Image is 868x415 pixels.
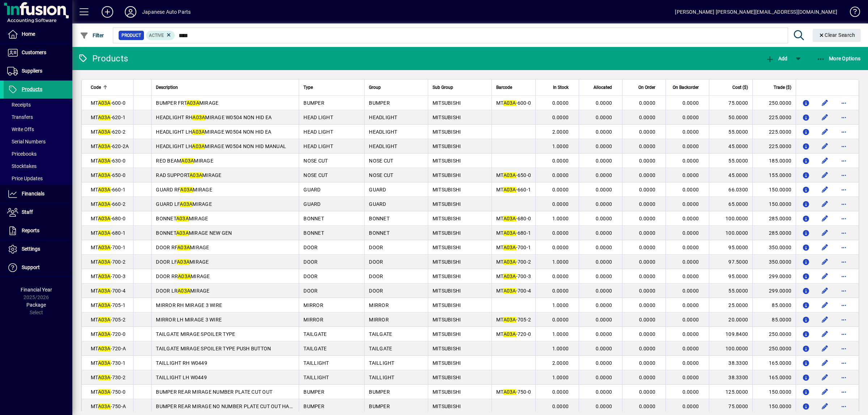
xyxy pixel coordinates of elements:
[838,155,850,167] button: More options
[369,172,393,178] span: NOSE CUT
[181,158,194,164] em: A03A
[819,299,831,311] button: Edit
[303,114,333,120] span: HEAD LIGHT
[596,273,612,279] span: 0.0000
[596,114,612,120] span: 0.0000
[98,129,111,135] em: A03A
[503,259,516,265] em: A03A
[4,185,72,203] a: Financials
[78,53,128,64] div: Products
[709,139,752,154] td: 45.0000
[596,230,612,236] span: 0.0000
[682,201,699,207] span: 0.0000
[819,386,831,398] button: Edit
[178,273,191,279] em: A03A
[819,227,831,239] button: Edit
[682,273,699,279] span: 0.0000
[98,245,111,250] em: A03A
[4,148,72,160] a: Pricebooks
[709,125,752,139] td: 55.0000
[682,216,699,221] span: 0.0000
[752,255,796,269] td: 350.0000
[192,143,205,149] em: A03A
[98,172,111,178] em: A03A
[709,240,752,255] td: 95.0000
[838,242,850,253] button: More options
[7,126,34,132] span: Write Offs
[156,201,212,207] span: GUARD LF MIRAGE
[627,83,662,91] div: On Order
[838,141,850,152] button: More options
[303,187,320,193] span: GUARD
[433,259,461,265] span: MITSUBISHI
[838,314,850,325] button: More options
[433,83,453,91] span: Sub Group
[838,169,850,181] button: More options
[369,129,397,135] span: HEADLIGHT
[709,269,752,284] td: 95.0000
[303,201,320,207] span: GUARD
[752,168,796,182] td: 155.0000
[819,271,831,282] button: Edit
[4,203,72,221] a: Staff
[709,284,752,298] td: 55.0000
[838,401,850,412] button: More options
[709,182,752,197] td: 66.0300
[593,83,612,91] span: Allocated
[838,256,850,268] button: More options
[156,273,210,279] span: DOOR RR MIRAGE
[496,172,531,178] span: MT -650-0
[22,246,40,252] span: Settings
[369,201,386,207] span: GUARD
[639,143,656,149] span: 0.0000
[91,172,125,178] span: MT -650-0
[4,160,72,172] a: Stocktakes
[156,172,221,178] span: RAD SUPPORT MIRAGE
[156,245,209,250] span: DOOR RF MIRAGE
[838,97,850,109] button: More options
[496,83,531,91] div: Barcode
[639,187,656,193] span: 0.0000
[552,114,569,120] span: 0.0000
[682,187,699,193] span: 0.0000
[91,100,125,106] span: MT -600-0
[682,245,699,250] span: 0.0000
[552,230,569,236] span: 0.0000
[819,285,831,297] button: Edit
[98,114,111,120] em: A03A
[838,213,850,224] button: More options
[496,245,531,250] span: MT -700-1
[369,114,397,120] span: HEADLIGHT
[596,245,612,250] span: 0.0000
[176,216,189,221] em: A03A
[817,56,861,61] span: More Options
[433,273,461,279] span: MITSUBISHI
[752,154,796,168] td: 185.0000
[4,62,72,80] a: Suppliers
[4,222,72,240] a: Reports
[433,83,487,91] div: Sub Group
[91,187,125,193] span: MT -660-1
[819,242,831,253] button: Edit
[639,129,656,135] span: 0.0000
[496,259,531,265] span: MT -700-2
[540,83,575,91] div: In Stock
[709,96,752,110] td: 75.0000
[752,269,796,284] td: 299.0000
[433,245,461,250] span: MITSUBISHI
[682,100,699,106] span: 0.0000
[752,197,796,211] td: 150.0000
[156,143,286,149] span: HEADLIGHT LH MIRAGE W0504 NON HID MANUAL
[819,328,831,340] button: Edit
[369,245,383,250] span: DOOR
[78,29,106,42] button: Filter
[91,129,125,135] span: MT -620-2
[819,112,831,123] button: Edit
[552,216,569,221] span: 1.0000
[596,216,612,221] span: 0.0000
[176,230,189,236] em: A03A
[503,273,516,279] em: A03A
[156,129,271,135] span: HEADLIGHT LH MIRAGE W0504 NON HID EA
[838,328,850,340] button: More options
[4,25,72,43] a: Home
